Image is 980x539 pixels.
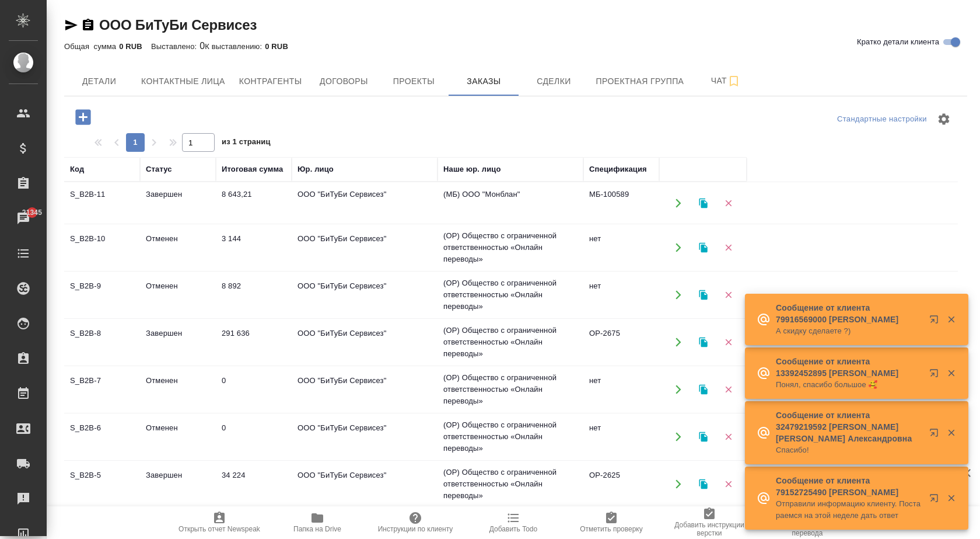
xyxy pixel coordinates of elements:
[456,74,512,89] span: Заказы
[292,369,437,410] td: ООО "БиТуБи Сервисез"
[691,472,715,496] button: Клонировать
[366,506,464,539] button: Инструкции по клиенту
[222,135,271,152] span: из 1 страниц
[691,331,715,354] button: Клонировать
[691,378,715,402] button: Клонировать
[691,283,715,307] button: Клонировать
[297,164,334,175] div: Юр. лицо
[922,421,950,449] button: Открыть в новой вкладке
[140,464,216,505] td: Завершен
[596,74,684,89] span: Проектная группа
[437,413,583,460] td: (OP) Общество с ограниченной ответственностью «Онлайн переводы»
[716,191,740,215] button: Удалить
[776,302,922,325] p: Сообщение от клиента 79916569000 [PERSON_NAME]
[834,110,930,128] div: split button
[140,227,216,268] td: Отменен
[922,486,950,514] button: Открыть в новой вкладке
[776,475,922,498] p: Сообщение от клиента 79152725490 [PERSON_NAME]
[64,369,140,410] td: S_B2B-7
[939,493,963,503] button: Закрыть
[698,74,754,88] span: Чат
[583,227,659,268] td: нет
[292,183,437,224] td: ООО "БиТуБи Сервисез"
[666,236,690,260] button: Открыть
[64,183,140,224] td: S_B2B-11
[64,274,140,315] td: S_B2B-9
[716,378,740,402] button: Удалить
[216,227,292,268] td: 3 144
[64,464,140,505] td: S_B2B-5
[666,425,690,449] button: Открыть
[268,506,366,539] button: Папка на Drive
[70,164,84,175] div: Код
[589,164,647,175] div: Спецификация
[292,227,437,268] td: ООО "БиТуБи Сервисез"
[857,36,939,48] span: Кратко детали клиента
[716,472,740,496] button: Удалить
[205,42,265,51] p: К выставлению:
[140,322,216,363] td: Завершен
[140,183,216,224] td: Завершен
[776,444,922,456] p: Спасибо!
[691,236,715,260] button: Клонировать
[583,322,659,363] td: OP-2675
[151,42,199,51] p: Выставлено:
[64,18,78,32] button: Скопировать ссылку для ЯМессенджера
[583,369,659,410] td: нет
[583,464,659,505] td: OP-2625
[666,472,690,496] button: Открыть
[666,191,690,215] button: Открыть
[930,105,958,133] span: Настроить таблицу
[660,506,758,539] button: Добавить инструкции верстки
[292,274,437,315] td: ООО "БиТуБи Сервисез"
[437,319,583,366] td: (OP) Общество с ограниченной ответственностью «Онлайн переводы»
[464,506,562,539] button: Добавить Todo
[140,369,216,410] td: Отменен
[81,18,95,32] button: Скопировать ссылку
[99,17,257,33] a: ООО БиТуБи Сервисез
[64,227,140,268] td: S_B2B-10
[222,164,283,175] div: Итоговая сумма
[170,506,268,539] button: Открыть отчет Newspeak
[64,39,967,53] div: 0
[922,361,950,390] button: Открыть в новой вкладке
[727,74,741,88] svg: Подписаться
[691,191,715,215] button: Клонировать
[667,521,751,537] span: Добавить инструкции верстки
[292,322,437,363] td: ООО "БиТуБи Сервисез"
[437,272,583,318] td: (OP) Общество с ограниченной ответственностью «Онлайн переводы»
[489,525,537,533] span: Добавить Todo
[71,74,127,89] span: Детали
[437,183,583,224] td: (МБ) ООО "Монблан"
[216,416,292,457] td: 0
[119,42,151,51] p: 0 RUB
[216,274,292,315] td: 8 892
[583,416,659,457] td: нет
[178,525,260,533] span: Открыть отчет Newspeak
[776,379,922,391] p: Понял, спасибо большое 🥰
[776,498,922,521] p: Отправили информацию клиенту. Постараемся на этой неделе дать ответ
[666,331,690,354] button: Открыть
[316,74,372,89] span: Договоры
[64,322,140,363] td: S_B2B-8
[216,464,292,505] td: 34 224
[583,183,659,224] td: МБ-100589
[141,74,225,89] span: Контактные лица
[716,283,740,307] button: Удалить
[666,378,690,402] button: Открыть
[146,164,172,175] div: Статус
[140,274,216,315] td: Отменен
[216,369,292,410] td: 0
[562,506,660,539] button: Отметить проверку
[64,416,140,457] td: S_B2B-6
[691,425,715,449] button: Клонировать
[216,322,292,363] td: 291 636
[583,274,659,315] td: нет
[378,525,453,533] span: Инструкции по клиенту
[776,325,922,337] p: А скидку сделаете ?)
[939,314,963,325] button: Закрыть
[580,525,642,533] span: Отметить проверку
[292,416,437,457] td: ООО "БиТуБи Сервисез"
[939,368,963,378] button: Закрыть
[64,42,119,51] p: Общая сумма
